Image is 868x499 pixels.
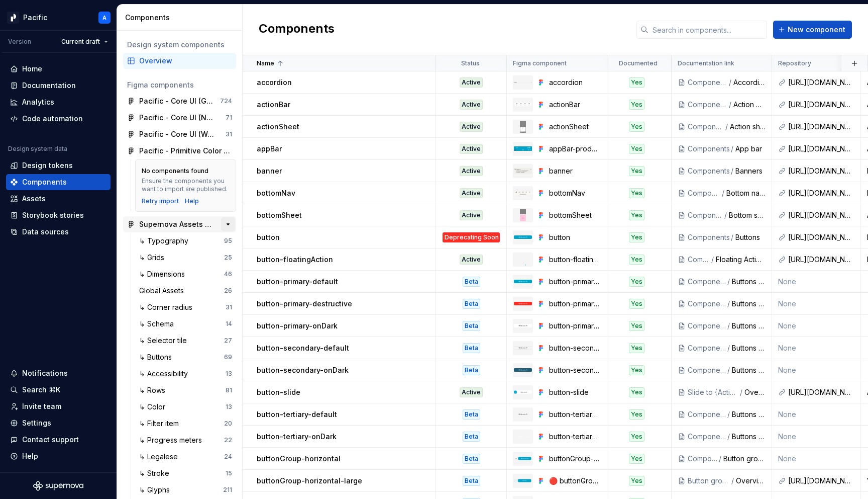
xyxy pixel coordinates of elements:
div: ↳ Color [139,402,169,412]
div: Beta [463,277,480,287]
a: Design tokens [6,157,111,174]
div: ↳ Accessibility [139,369,192,379]
div: / [726,277,732,287]
a: ↳ Stroke15 [135,465,236,481]
img: button-tertiary-default [514,412,532,415]
h2: Components [259,21,335,39]
div: / [726,321,732,331]
p: button-secondary-onDark [257,365,349,375]
p: button-primary-destructive [257,299,352,309]
a: ↳ Color13 [135,399,236,415]
div: Supernova Assets - Components 01 [139,219,214,229]
div: 71 [226,114,232,122]
div: ↳ Schema [139,319,178,329]
div: Components [688,343,726,353]
div: Yes [629,255,644,265]
img: button-primary-onDark [514,324,532,327]
a: Global Assets26 [135,283,236,299]
div: Yes [629,144,644,154]
div: App bar [735,144,766,154]
div: button [549,232,601,242]
div: Pacific [23,13,47,23]
div: Active [460,100,483,110]
div: / [726,409,732,420]
div: / [726,432,732,442]
div: Search ⌘K [22,385,60,395]
div: Button groups [688,476,730,486]
p: accordion [257,77,292,88]
div: Yes [629,100,644,110]
div: Yes [629,476,644,486]
a: Storybook stories [6,207,111,223]
p: buttonGroup-horizontal-large [257,476,362,486]
div: Documentation [22,80,76,91]
div: Yes [629,321,644,331]
div: Data sources [22,227,69,237]
div: Components [688,299,726,309]
img: actionSheet [520,121,525,133]
div: Design system components [127,40,232,50]
div: button-floatingAction [549,255,601,265]
div: Slide to {Action} button [688,387,739,397]
div: 26 [224,287,232,295]
div: / [723,210,729,220]
div: button-secondary-onDark [549,365,601,375]
div: Active [460,144,483,154]
div: / [728,77,733,88]
div: Yes [629,365,644,375]
div: Buttons 2.0 [732,409,766,420]
div: 13 [226,403,232,411]
div: Yes [629,232,644,242]
img: buttonGroup-horizontal [514,456,532,461]
div: / [710,255,716,265]
div: actionBar [549,100,601,110]
div: / [718,454,723,464]
div: Yes [629,343,644,353]
div: Yes [629,188,644,198]
p: actionBar [257,100,290,110]
div: Beta [463,432,480,442]
div: / [724,122,730,132]
div: / [726,343,732,353]
div: Beta [463,476,480,486]
td: None [772,426,860,448]
div: / [730,166,735,176]
div: Components [688,432,726,442]
div: Retry import [142,197,179,205]
div: Yes [629,122,644,132]
div: accordion [549,77,601,88]
div: Help [185,197,199,205]
div: banner [549,166,601,176]
div: Active [460,166,483,176]
div: / [721,188,726,198]
div: 31 [226,130,232,138]
p: Name [257,59,274,67]
div: [URL][DOMAIN_NAME] [788,166,854,176]
a: ↳ Rows81 [135,382,236,398]
div: bottomSheet [549,210,601,220]
a: ↳ Selector tile27 [135,332,236,349]
div: Active [460,188,483,198]
img: 🔴 buttonGroup-horizontal-large (deprecating soon) [514,478,532,483]
div: Invite team [22,401,61,411]
button: Notifications [6,365,111,381]
div: Pacific - Core UI (Web) [139,129,214,139]
div: 95 [224,237,232,245]
a: ↳ Dimensions46 [135,266,236,282]
a: ↳ Typography95 [135,233,236,249]
div: button-secondary-default [549,343,601,353]
div: button-tertiary-default [549,409,601,420]
div: Beta [463,454,480,464]
div: 31 [226,303,232,311]
p: Repository [778,59,811,67]
a: Pacific - Core UI (Native)71 [123,110,236,126]
div: ↳ Glyphs [139,485,174,495]
div: Yes [629,166,644,176]
img: button-secondary-onDark [514,368,532,371]
img: bottomSheet [520,209,525,221]
img: button-floatingAction [520,254,525,266]
div: Notifications [22,368,68,378]
div: Active [460,210,483,220]
div: Buttons 2.0 [732,432,766,442]
img: button-tertiary-onDark [514,435,532,438]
